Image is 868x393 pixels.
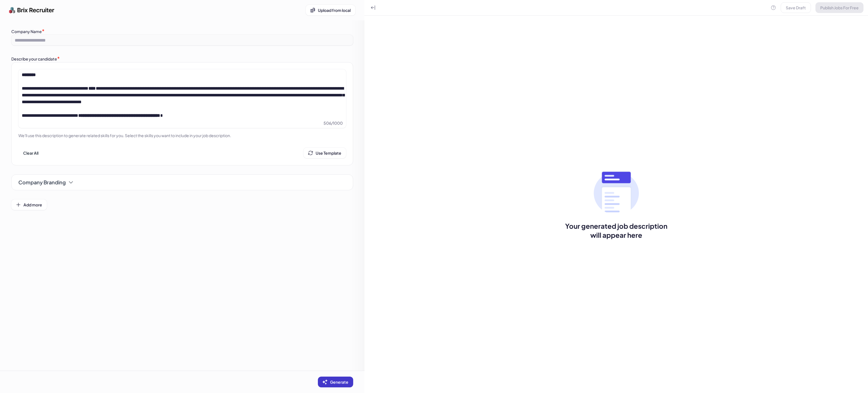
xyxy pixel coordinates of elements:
[303,148,346,158] button: Use Template
[9,5,55,16] img: logo
[594,169,639,215] img: no txt
[18,133,346,139] p: We'll use this description to generate related skills for you. Select the skills you want to incl...
[23,150,38,156] span: Clear All
[18,148,43,158] button: Clear All
[18,178,66,186] span: Company Branding
[318,377,353,387] button: Generate
[11,29,42,34] label: Company Name
[330,379,348,385] span: Generate
[318,8,351,13] span: Upload from local
[11,199,47,210] button: Add more
[23,202,42,207] span: Add more
[324,120,343,126] span: 506 / 1000
[561,221,671,239] span: Your generated job description will appear here
[316,150,341,156] span: Use Template
[306,5,355,16] button: Upload from local
[11,56,57,61] label: Describe your candidate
